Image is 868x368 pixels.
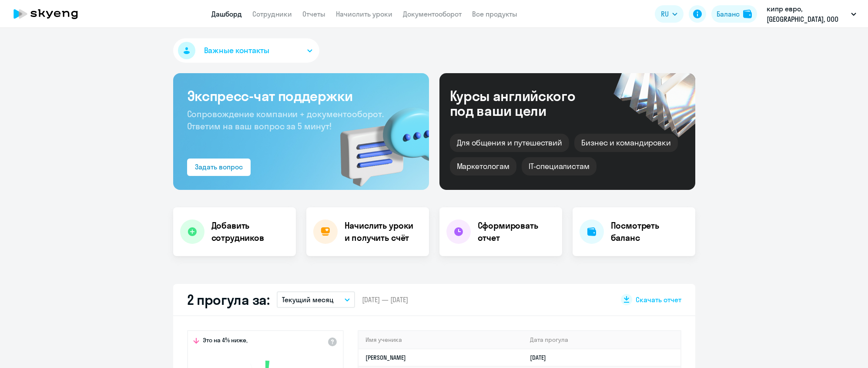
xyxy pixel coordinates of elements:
img: balance [743,10,752,18]
div: Курсы английского под ваши цели [450,88,599,118]
a: Все продукты [472,10,517,18]
button: Важные контакты [173,38,319,63]
div: Бизнес и командировки [574,134,678,152]
h4: Посмотреть баланс [611,219,688,244]
button: Текущий месяц [277,291,355,308]
h3: Экспресс-чат поддержки [187,87,415,105]
h4: Сформировать отчет [478,219,555,244]
p: кипр евро, [GEOGRAPHIC_DATA], ООО [767,3,848,24]
div: IT-специалистам [522,157,597,176]
a: Документооборот [403,10,462,18]
img: bg-img [328,92,429,190]
button: Задать вопрос [187,159,251,176]
h2: 2 прогула за: [187,291,270,308]
span: RU [661,9,669,19]
div: Баланс [717,9,740,19]
a: Отчеты [302,10,325,18]
div: Задать вопрос [195,162,243,172]
span: [DATE] — [DATE] [362,295,408,304]
span: Скачать отчет [636,295,681,304]
span: Сопровождение компании + документооборот. Ответим на ваш вопрос за 5 минут! [187,108,384,132]
button: RU [655,5,684,23]
th: Имя ученика [359,331,523,349]
h4: Начислить уроки и получить счёт [345,219,420,244]
a: [DATE] [530,354,553,361]
p: Текущий месяц [282,294,334,305]
button: Балансbalance [711,5,757,23]
a: [PERSON_NAME] [365,354,406,361]
div: Для общения и путешествий [450,134,570,152]
span: Это на 4% ниже, [203,336,248,347]
a: Начислить уроки [336,10,392,18]
div: Маркетологам [450,157,516,176]
th: Дата прогула [523,331,680,349]
button: кипр евро, [GEOGRAPHIC_DATA], ООО [762,3,861,24]
h4: Добавить сотрудников [211,219,289,244]
span: Важные контакты [204,45,269,56]
a: Дашборд [211,10,242,18]
a: Сотрудники [252,10,292,18]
